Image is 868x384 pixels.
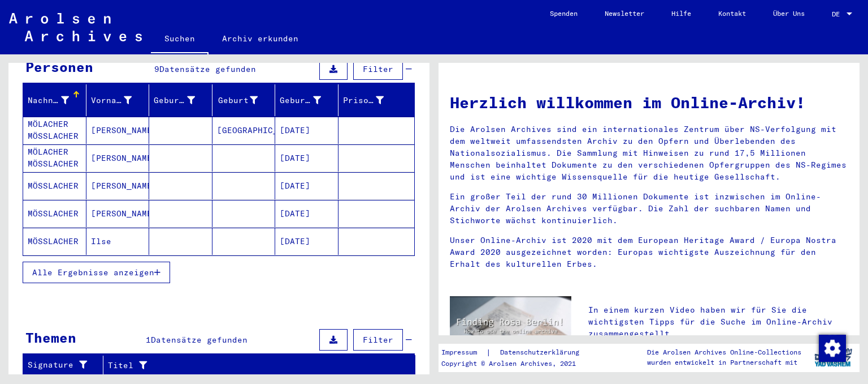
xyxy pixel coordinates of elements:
mat-cell: [PERSON_NAME] [86,172,150,199]
mat-cell: [DATE] [275,200,338,227]
mat-cell: MÖSSLACHER [23,172,86,199]
a: Datenschutzerklärung [491,347,593,359]
span: Datensätze gefunden [159,64,256,74]
img: Arolsen_neg.svg [9,13,142,41]
div: Prisoner # [343,91,401,109]
span: Filter [363,64,393,74]
p: Die Arolsen Archives Online-Collections [647,347,801,357]
div: Geburtsname [154,95,195,106]
button: Filter [353,329,403,351]
mat-cell: MÖLACHER MÖSSLACHER [23,144,86,172]
mat-cell: [GEOGRAPHIC_DATA]/[GEOGRAPHIC_DATA] [212,117,276,144]
img: Zustimmung ändern [819,335,846,362]
div: Nachname [28,91,86,109]
span: Alle Ergebnisse anzeigen [32,267,154,278]
a: Impressum [441,347,486,359]
div: Prisoner # [343,95,384,106]
p: In einem kurzen Video haben wir für Sie die wichtigsten Tipps für die Suche im Online-Archiv zusa... [588,304,848,340]
div: Vorname [91,95,132,106]
mat-cell: [PERSON_NAME] [86,117,150,144]
div: Geburt‏ [217,95,258,106]
span: DE [832,10,844,18]
mat-header-cell: Geburtsdatum [275,84,338,116]
mat-cell: Ilse [86,228,150,255]
h1: Herzlich willkommen im Online-Archiv! [450,91,848,114]
div: Themen [25,327,76,348]
span: Filter [363,335,393,345]
button: Filter [353,58,403,80]
span: 1 [146,335,151,345]
mat-cell: [DATE] [275,117,338,144]
a: Suchen [151,25,209,54]
mat-header-cell: Prisoner # [338,84,415,116]
mat-cell: MÖLACHER MÖSSLACHER [23,117,86,144]
div: Titel [108,356,401,374]
p: Copyright © Arolsen Archives, 2021 [441,359,593,369]
div: Geburtsdatum [280,95,321,106]
mat-cell: [DATE] [275,228,338,255]
a: Archiv erkunden [209,25,312,52]
mat-cell: MÖSSLACHER [23,228,86,255]
div: Signature [28,356,103,374]
mat-cell: [PERSON_NAME] [86,144,150,172]
mat-header-cell: Nachname [23,84,86,116]
div: Titel [108,360,387,372]
img: yv_logo.png [812,343,854,372]
mat-header-cell: Geburt‏ [212,84,276,116]
div: Signature [28,359,89,371]
div: Nachname [28,95,69,106]
div: Geburt‏ [217,91,275,109]
span: Datensätze gefunden [151,335,248,345]
p: Unser Online-Archiv ist 2020 mit dem European Heritage Award / Europa Nostra Award 2020 ausgezeic... [450,234,848,270]
div: Geburtsname [154,91,212,109]
div: | [441,347,593,359]
button: Alle Ergebnisse anzeigen [23,262,170,283]
span: 9 [154,64,159,74]
mat-header-cell: Vorname [86,84,150,116]
mat-cell: [DATE] [275,172,338,199]
img: video.jpg [450,296,571,362]
mat-header-cell: Geburtsname [149,84,212,116]
mat-cell: [PERSON_NAME] [86,200,150,227]
p: wurden entwickelt in Partnerschaft mit [647,357,801,368]
p: Ein großer Teil der rund 30 Millionen Dokumente ist inzwischen im Online-Archiv der Arolsen Archi... [450,191,848,227]
mat-cell: [DATE] [275,144,338,172]
p: Die Arolsen Archives sind ein internationales Zentrum über NS-Verfolgung mit dem weltweit umfasse... [450,123,848,183]
div: Personen [25,57,93,77]
div: Geburtsdatum [280,91,338,109]
div: Vorname [91,91,149,109]
mat-cell: MÖSSLACHER [23,200,86,227]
